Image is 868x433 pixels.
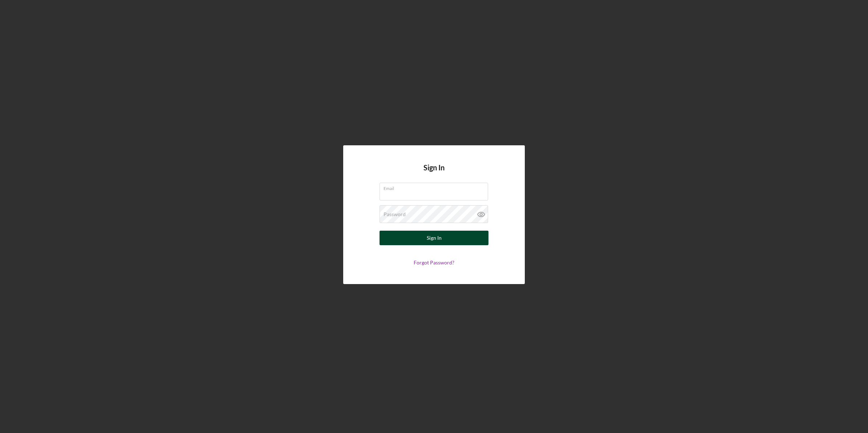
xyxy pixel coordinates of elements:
[427,231,442,245] div: Sign In
[380,231,488,245] button: Sign In
[384,211,406,217] label: Password
[414,259,454,266] a: Forgot Password?
[423,163,445,183] h4: Sign In
[384,183,488,191] label: Email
